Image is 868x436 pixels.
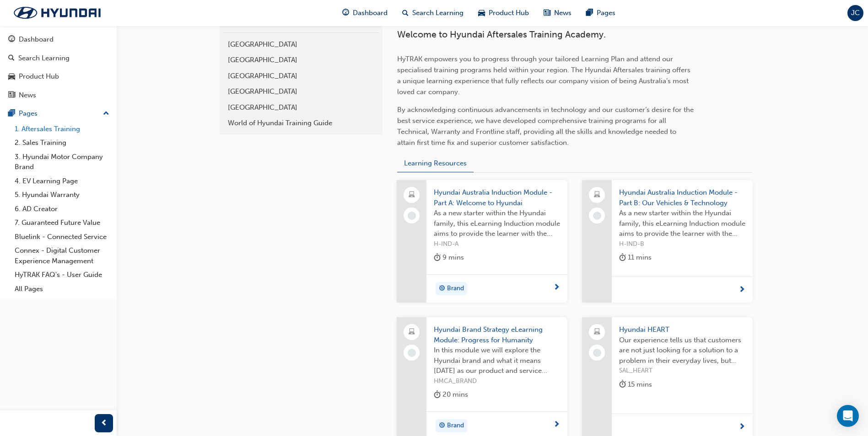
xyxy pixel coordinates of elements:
span: HMCA_BRAND [434,376,560,387]
span: Search Learning [412,8,464,18]
a: 1. Aftersales Training [11,122,113,136]
div: World of Hyundai Training Guide [228,118,374,128]
span: Brand [447,283,464,294]
span: Our experience tells us that customers are not just looking for a solution to a problem in their ... [619,335,745,366]
span: duration-icon [434,389,441,400]
button: Pages [4,105,113,122]
span: pages-icon [8,110,15,118]
span: next-icon [553,284,560,292]
span: As a new starter within the Hyundai family, this eLearning Induction module aims to provide the l... [619,208,745,239]
span: H-IND-A [434,239,560,250]
span: Product Hub [489,8,529,18]
span: learningRecordVerb_NONE-icon [408,349,416,357]
a: Search Learning [4,50,113,67]
span: H-IND-B [619,239,745,250]
a: HyTRAK FAQ's - User Guide [11,268,113,282]
span: learningRecordVerb_NONE-icon [593,212,601,220]
div: 20 mins [434,389,468,400]
div: [GEOGRAPHIC_DATA] [228,39,374,50]
a: 4. EV Learning Page [11,174,113,188]
div: [GEOGRAPHIC_DATA] [228,86,374,97]
span: news-icon [8,91,15,100]
span: laptop-icon [409,189,415,201]
span: car-icon [478,7,485,19]
div: [GEOGRAPHIC_DATA] [228,55,374,65]
a: 2. Sales Training [11,136,113,150]
span: In this module we will explore the Hyundai brand and what it means [DATE] as our product and serv... [434,345,560,376]
span: Hyundai HEART [619,324,745,335]
a: [GEOGRAPHIC_DATA] [223,100,379,116]
span: next-icon [739,423,745,431]
span: JC [851,8,860,18]
a: 3. Hyundai Motor Company Brand [11,150,113,174]
div: 15 mins [619,379,652,390]
a: 6. AD Creator [11,202,113,216]
span: next-icon [553,421,560,429]
a: search-iconSearch Learning [395,4,471,22]
span: As a new starter within the Hyundai family, this eLearning Induction module aims to provide the l... [434,208,560,239]
a: Product Hub [4,68,113,85]
a: All Pages [11,282,113,296]
span: news-icon [544,7,550,19]
span: Brand [447,420,464,431]
a: 5. Hyundai Warranty [11,188,113,202]
div: Search Learning [18,53,70,64]
span: HyTRAK empowers you to progress through your tailored Learning Plan and attend our specialised tr... [397,55,692,96]
img: Trak [5,3,110,22]
span: search-icon [402,7,409,19]
span: Hyundai Australia Induction Module - Part B: Our Vehicles & Technology [619,187,745,208]
div: Dashboard [19,34,54,45]
a: [GEOGRAPHIC_DATA] [223,52,379,68]
span: SAL_HEART [619,366,745,376]
span: car-icon [8,73,15,81]
span: duration-icon [434,252,441,263]
a: World of Hyundai Training Guide [223,115,379,131]
a: guage-iconDashboard [335,4,395,22]
span: up-icon [103,108,109,120]
span: pages-icon [586,7,593,19]
span: laptop-icon [409,326,415,338]
a: [GEOGRAPHIC_DATA] [223,84,379,100]
a: [GEOGRAPHIC_DATA] [223,37,379,53]
span: laptop-icon [594,326,600,338]
span: target-icon [439,283,445,295]
span: Hyundai Brand Strategy eLearning Module: Progress for Humanity [434,324,560,345]
span: Hyundai Australia Induction Module - Part A: Welcome to Hyundai [434,187,560,208]
span: search-icon [8,54,15,63]
span: duration-icon [619,252,626,263]
a: Connex - Digital Customer Experience Management [11,244,113,268]
span: prev-icon [101,418,108,429]
a: Hyundai Australia Induction Module - Part A: Welcome to HyundaiAs a new starter within the Hyunda... [397,180,567,303]
a: Bluelink - Connected Service [11,230,113,244]
span: guage-icon [8,36,15,44]
span: learningRecordVerb_NONE-icon [593,349,601,357]
span: duration-icon [619,379,626,390]
button: DashboardSearch LearningProduct HubNews [4,29,113,105]
span: laptop-icon [594,189,600,201]
span: Dashboard [353,8,388,18]
a: car-iconProduct Hub [471,4,536,22]
span: By acknowledging continuous advancements in technology and our customer’s desire for the best ser... [397,106,695,147]
div: Pages [19,108,38,119]
div: [GEOGRAPHIC_DATA] [228,102,374,113]
div: 9 mins [434,252,464,263]
a: pages-iconPages [579,4,623,22]
a: Hyundai Australia Induction Module - Part B: Our Vehicles & TechnologyAs a new starter within the... [582,180,753,303]
div: Product Hub [19,71,59,82]
span: Welcome to Hyundai Aftersales Training Academy. [397,29,606,40]
span: target-icon [439,420,445,432]
button: JC [847,5,863,21]
span: Pages [597,8,615,18]
a: [GEOGRAPHIC_DATA] [223,68,379,84]
a: 7. Guaranteed Future Value [11,216,113,230]
a: News [4,87,113,104]
span: News [554,8,571,18]
div: 11 mins [619,252,652,263]
span: learningRecordVerb_NONE-icon [408,212,416,220]
button: Learning Resources [397,155,474,173]
a: news-iconNews [536,4,579,22]
span: guage-icon [342,7,349,19]
div: Open Intercom Messenger [837,405,859,427]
